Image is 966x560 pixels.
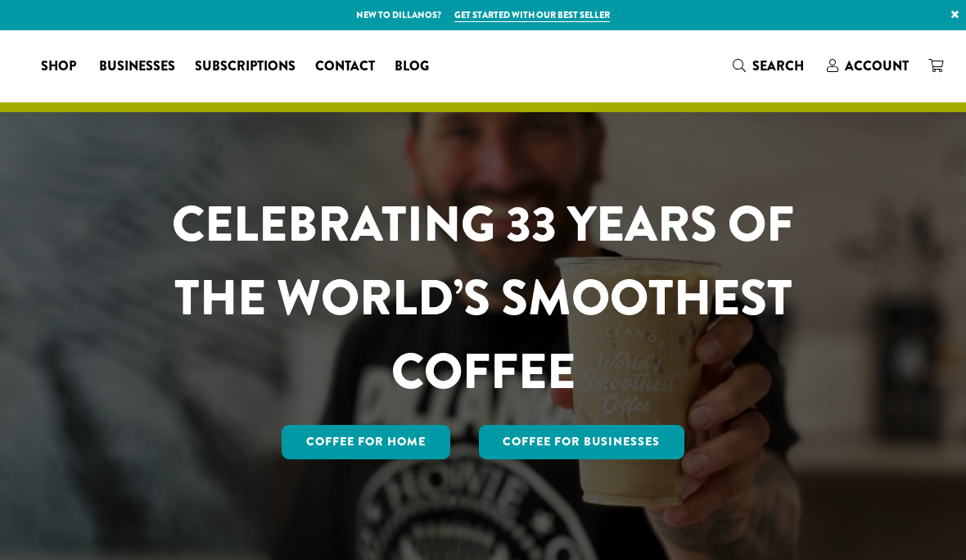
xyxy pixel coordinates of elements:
[454,8,610,22] a: Get started with our best seller
[130,187,837,409] h1: CELEBRATING 33 YEARS OF THE WORLD’S SMOOTHEST COFFEE
[99,56,175,77] span: Businesses
[752,56,804,75] span: Search
[31,53,89,79] a: Shop
[845,56,909,75] span: Account
[315,56,375,77] span: Contact
[41,56,76,77] span: Shop
[195,56,296,77] span: Subscriptions
[395,56,429,77] span: Blog
[479,425,685,459] a: Coffee For Businesses
[282,425,450,459] a: Coffee for Home
[723,52,817,79] a: Search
